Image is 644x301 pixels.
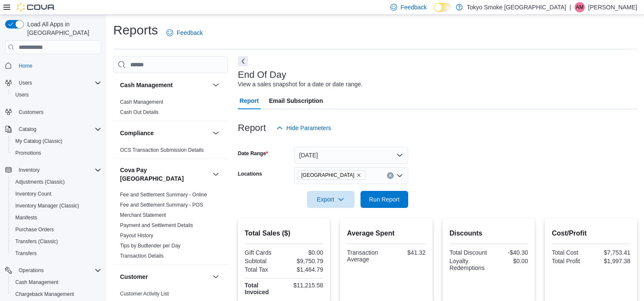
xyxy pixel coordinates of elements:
[312,191,349,208] span: Export
[401,3,426,11] span: Feedback
[490,258,528,264] div: $0.00
[575,2,585,12] div: Angie Martin
[12,177,101,187] span: Adjustments (Classic)
[211,272,221,282] button: Customer
[245,282,269,295] strong: Total Invoiced
[19,80,32,86] span: Users
[238,150,268,157] label: Date Range
[9,236,105,247] button: Transfers (Classic)
[113,97,228,121] div: Cash Management
[434,3,452,12] input: Dark Mode
[12,189,55,199] a: Inventory Count
[2,106,105,118] button: Customers
[286,124,331,132] span: Hide Parameters
[369,195,400,204] span: Run Report
[361,191,408,208] button: Run Report
[2,123,105,135] button: Catalog
[9,200,105,212] button: Inventory Manager (Classic)
[347,249,384,263] div: Transaction Average
[238,123,266,133] h3: Report
[15,250,37,257] span: Transfers
[301,171,355,179] span: [GEOGRAPHIC_DATA]
[17,3,55,11] img: Cova
[238,170,262,177] label: Locations
[15,190,52,197] span: Inventory Count
[286,266,323,273] div: $1,464.79
[211,80,221,90] button: Cash Management
[120,233,153,239] a: Payout History
[15,165,101,175] span: Inventory
[588,2,637,12] p: [PERSON_NAME]
[245,258,282,264] div: Subtotal
[12,201,101,211] span: Inventory Manager (Classic)
[387,172,394,179] button: Clear input
[15,226,54,233] span: Purchase Orders
[120,81,173,89] h3: Cash Management
[120,242,180,249] span: Tips by Budtender per Day
[211,128,221,138] button: Compliance
[120,109,159,115] a: Cash Out Details
[120,243,180,249] a: Tips by Budtender per Day
[15,78,101,88] span: Users
[15,124,101,134] span: Catalog
[12,213,40,223] a: Manifests
[120,291,169,297] a: Customer Activity List
[120,192,207,198] a: Fee and Settlement Summary - Online
[120,222,193,229] span: Payment and Settlement Details
[396,172,403,179] button: Open list of options
[12,289,101,299] span: Chargeback Management
[15,124,40,134] button: Catalog
[12,90,101,100] span: Users
[9,89,105,101] button: Users
[120,273,148,281] h3: Customer
[552,228,630,239] h2: Cost/Profit
[15,107,101,117] span: Customers
[12,236,101,247] span: Transfers (Classic)
[552,258,589,264] div: Total Profit
[19,109,43,116] span: Customers
[120,290,169,297] span: Customer Activity List
[163,24,206,41] a: Feedback
[120,109,159,116] span: Cash Out Details
[15,150,41,156] span: Promotions
[570,2,571,12] p: |
[12,236,61,247] a: Transfers (Classic)
[9,212,105,224] button: Manifests
[120,129,154,137] h3: Compliance
[12,277,62,287] a: Cash Management
[298,170,365,180] span: Mount Pearl Commonwealth
[120,222,193,228] a: Payment and Settlement Details
[120,147,204,153] span: OCS Transaction Submission Details
[449,249,487,256] div: Total Discount
[9,288,105,300] button: Chargeback Management
[15,165,43,175] button: Inventory
[449,228,528,239] h2: Discounts
[15,214,37,221] span: Manifests
[120,232,153,239] span: Payout History
[9,135,105,147] button: My Catalog (Classic)
[269,92,323,109] span: Email Subscription
[356,173,361,178] button: Remove Mount Pearl Commonwealth from selection in this group
[12,136,66,146] a: My Catalog (Classic)
[245,249,282,256] div: Gift Cards
[120,166,209,183] button: Cova Pay [GEOGRAPHIC_DATA]
[19,267,44,274] span: Operations
[9,188,105,200] button: Inventory Count
[15,291,74,298] span: Chargeback Management
[12,148,101,158] span: Promotions
[245,228,323,239] h2: Total Sales ($)
[12,289,77,299] a: Chargeback Management
[15,107,47,117] a: Customers
[2,164,105,176] button: Inventory
[9,276,105,288] button: Cash Management
[15,61,36,71] a: Home
[24,20,101,37] span: Load All Apps in [GEOGRAPHIC_DATA]
[238,70,286,80] h3: End Of Day
[120,99,163,105] a: Cash Management
[12,277,101,287] span: Cash Management
[12,90,32,100] a: Users
[286,282,323,289] div: $11,215.58
[273,119,335,136] button: Hide Parameters
[15,202,79,209] span: Inventory Manager (Classic)
[15,238,58,245] span: Transfers (Classic)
